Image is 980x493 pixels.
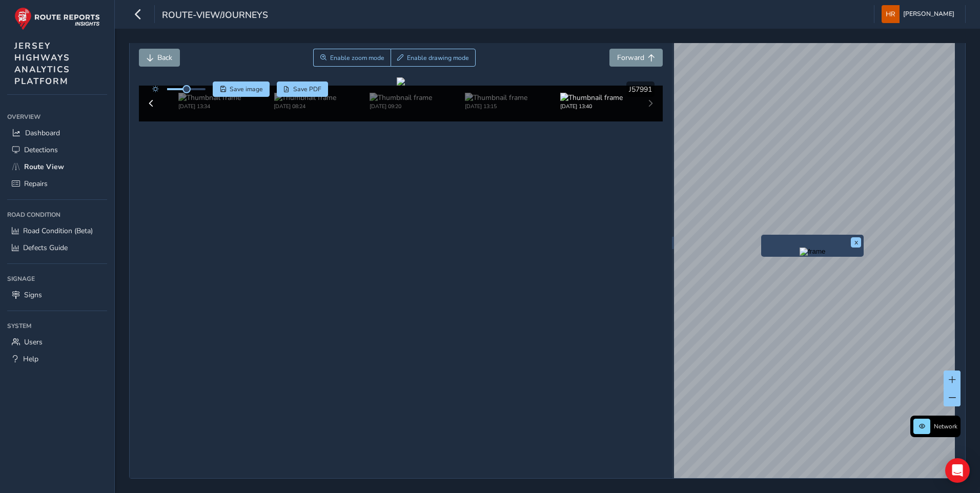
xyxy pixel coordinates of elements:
button: x [851,237,861,248]
span: Dashboard [25,128,60,138]
button: Back [139,49,180,67]
span: Repairs [24,179,48,189]
button: [PERSON_NAME] [882,5,958,23]
button: Zoom [313,49,391,67]
span: Detections [24,145,58,155]
button: Preview frame [764,248,861,254]
span: Signs [24,290,42,300]
a: Help [7,351,107,367]
div: Signage [7,271,107,286]
div: [DATE] 09:20 [370,102,432,110]
div: [DATE] 13:34 [178,102,241,110]
span: Enable zoom mode [330,54,384,62]
span: J57991 [629,85,652,94]
a: Signs [7,286,107,303]
img: Thumbnail frame [560,93,623,102]
a: Route View [7,158,107,175]
img: diamond-layout [882,5,900,23]
img: Thumbnail frame [274,93,336,102]
a: Dashboard [7,125,107,141]
div: [DATE] 13:40 [560,102,623,110]
button: PDF [277,81,329,97]
div: Open Intercom Messenger [945,458,970,483]
img: Thumbnail frame [178,93,241,102]
span: [PERSON_NAME] [903,5,954,23]
img: frame [800,248,825,256]
span: Route View [24,162,64,172]
div: Road Condition [7,207,107,222]
span: Forward [617,53,644,63]
span: Defects Guide [23,243,68,253]
span: Save PDF [293,85,321,93]
div: Overview [7,109,107,125]
span: route-view/journeys [162,9,268,23]
span: Network [934,422,957,430]
a: Repairs [7,175,107,192]
a: Detections [7,141,107,158]
a: Road Condition (Beta) [7,222,107,239]
span: Help [23,354,38,364]
div: [DATE] 08:24 [274,102,336,110]
span: Back [157,53,172,63]
button: Draw [391,49,476,67]
span: JERSEY HIGHWAYS ANALYTICS PLATFORM [14,40,70,87]
img: rr logo [14,7,100,30]
span: Road Condition (Beta) [23,226,93,236]
div: System [7,318,107,334]
button: Save [213,81,270,97]
span: Users [24,337,43,347]
a: Defects Guide [7,239,107,256]
img: Thumbnail frame [465,93,527,102]
span: Save image [230,85,263,93]
button: Forward [609,49,663,67]
img: Thumbnail frame [370,93,432,102]
span: Enable drawing mode [407,54,469,62]
a: Users [7,334,107,351]
div: [DATE] 13:15 [465,102,527,110]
